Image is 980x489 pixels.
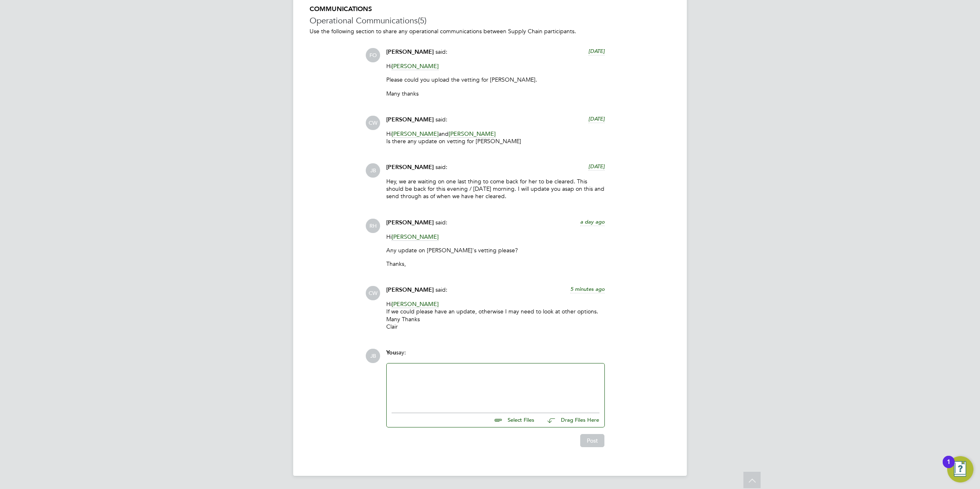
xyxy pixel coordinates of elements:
[392,130,439,138] span: [PERSON_NAME]
[386,116,434,123] span: [PERSON_NAME]
[392,300,439,308] span: [PERSON_NAME]
[386,300,605,330] p: Hi If we could please have an update, otherwise I may need to look at other options. Many Thanks ...
[947,462,950,473] div: 1
[386,286,434,293] span: [PERSON_NAME]
[366,48,380,62] span: FO
[366,116,380,130] span: CW
[435,116,447,123] span: said:
[386,178,605,200] p: Hey, we are waiting on one last thing to come back for her to be cleared. This should be back for...
[310,5,670,14] h5: COMMUNICATIONS
[580,434,604,447] button: Post
[947,456,973,482] button: Open Resource Center, 1 new notification
[541,412,599,429] button: Drag Files Here
[588,48,605,55] span: [DATE]
[310,15,670,26] h3: Operational Communications
[435,219,447,226] span: said:
[386,164,434,171] span: [PERSON_NAME]
[392,62,439,70] span: [PERSON_NAME]
[386,62,605,70] p: Hi
[386,130,605,145] p: Hi and Is there any update on vetting for [PERSON_NAME]
[435,48,447,55] span: said:
[580,218,605,225] span: a day ago
[386,260,605,267] p: Thanks,
[418,15,426,26] span: (5)
[588,115,605,122] span: [DATE]
[386,233,605,240] p: Hi
[366,219,380,233] span: RH
[386,349,396,356] span: You
[366,286,380,300] span: CW
[449,130,496,138] span: [PERSON_NAME]
[386,48,434,55] span: [PERSON_NAME]
[588,163,605,170] span: [DATE]
[386,76,605,83] p: Please could you upload the vetting for [PERSON_NAME].
[570,286,605,292] span: 5 minutes ago
[435,286,447,293] span: said:
[310,27,670,35] p: Use the following section to share any operational communications between Supply Chain participants.
[386,247,605,254] p: Any update on [PERSON_NAME]'s vetting please?
[366,349,380,363] span: JB
[366,163,380,178] span: JB
[435,163,447,171] span: said:
[386,349,605,363] div: say:
[386,90,605,97] p: Many thanks
[392,233,439,241] span: [PERSON_NAME]
[386,219,434,226] span: [PERSON_NAME]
